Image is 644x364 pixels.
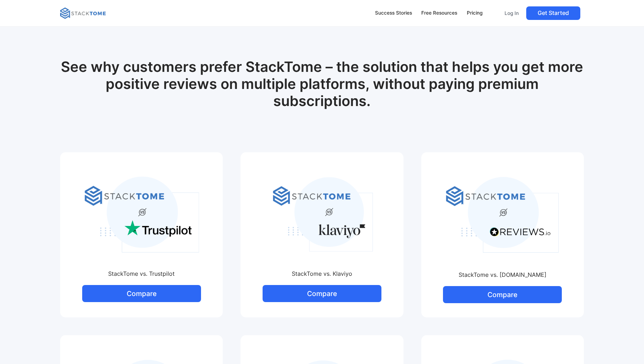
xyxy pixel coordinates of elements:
[443,286,562,303] a: Compare
[248,269,396,278] div: StackTome vs. Klaviyo
[428,270,577,279] div: StackTome vs. [DOMAIN_NAME]
[375,9,412,17] div: Success Stories
[82,285,201,302] a: Compare
[500,6,523,20] a: Log In
[505,10,519,16] p: Log In
[371,6,415,21] a: Success Stories
[60,58,584,110] h1: See why customers prefer StackTome – the solution that helps you get more positive reviews on mul...
[421,9,457,17] div: Free Resources
[418,6,461,21] a: Free Resources
[464,6,486,21] a: Pricing
[526,6,580,20] a: Get Started
[467,9,482,17] div: Pricing
[67,269,216,278] div: StackTome vs. Trustpilot
[263,285,381,302] a: Compare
